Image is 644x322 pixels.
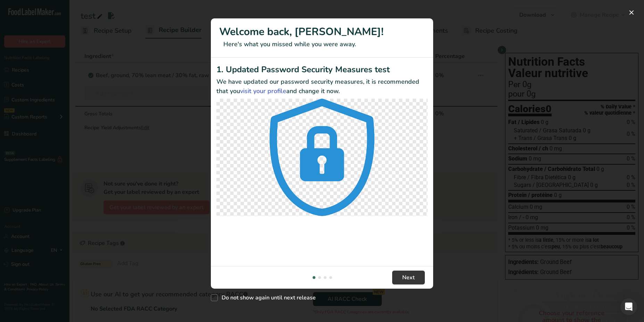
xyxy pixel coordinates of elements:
span: Do not show again until next release [218,294,316,301]
a: visit your profile [240,87,286,95]
p: Here's what you missed while you were away. [219,40,425,49]
button: Next [392,271,425,284]
span: Next [402,273,415,282]
h1: Welcome back, [PERSON_NAME]! [219,24,425,40]
p: We have updated our password security measures, it is recommended that you and change it now. [216,77,428,96]
h2: 1. Updated Password Security Measures test [216,63,428,76]
img: Updated Password Security Measures test [216,99,428,216]
div: Open Intercom Messenger [620,298,637,315]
